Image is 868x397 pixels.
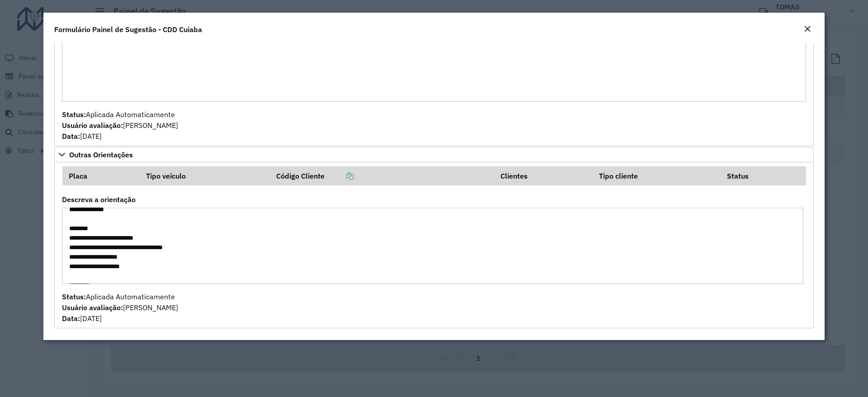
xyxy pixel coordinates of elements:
th: Código Cliente [270,166,494,185]
span: Outras Orientações [69,151,133,158]
label: Descreva a orientação [62,194,136,205]
strong: Data: [62,314,80,323]
th: Status [721,166,806,185]
th: Placa [62,166,140,185]
strong: Usuário avaliação: [62,303,123,312]
th: Tipo veículo [140,166,270,185]
th: Clientes [494,166,593,185]
em: Fechar [804,25,811,33]
span: Aplicada Automaticamente [PERSON_NAME] [DATE] [62,110,178,141]
strong: Data: [62,132,80,141]
div: Outras Orientações [54,162,814,329]
strong: Usuário avaliação: [62,121,123,130]
a: Outras Orientações [54,147,814,162]
button: Close [801,24,814,35]
strong: Status: [62,292,86,301]
th: Tipo cliente [593,166,721,185]
a: Copiar [325,171,354,180]
strong: Status: [62,110,86,119]
span: Aplicada Automaticamente [PERSON_NAME] [DATE] [62,292,178,323]
h4: Formulário Painel de Sugestão - CDD Cuiaba [54,24,202,35]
